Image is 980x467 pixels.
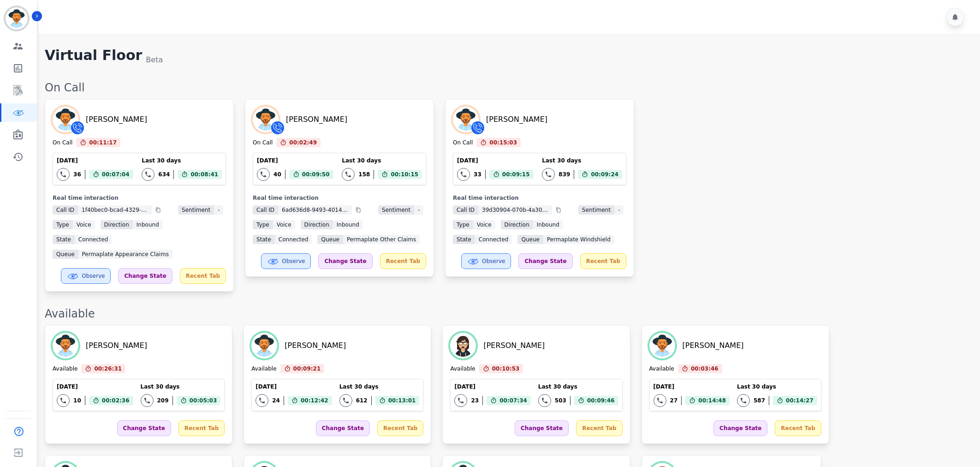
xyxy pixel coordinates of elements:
span: Queue [317,235,343,244]
div: On Call [453,139,473,147]
div: Change State [518,253,572,269]
span: 6ad636d8-9493-4014-a72f-4f9435a1422f [278,205,352,215]
span: Queue [517,235,543,244]
span: 39d30904-070b-4a30-9626-2038d4c7a690 [478,205,552,215]
span: 00:09:15 [502,170,530,179]
span: 00:13:01 [388,396,416,405]
div: Last 30 days [538,383,618,390]
div: 27 [670,397,678,404]
span: Observe [482,257,505,265]
span: 00:15:03 [489,138,517,147]
img: Avatar [649,333,675,359]
div: Real time interaction [453,194,626,202]
span: Call ID [53,205,78,215]
div: [DATE] [257,157,333,164]
div: [PERSON_NAME] [86,340,147,351]
span: 00:09:46 [587,396,615,405]
span: 00:09:21 [293,364,321,373]
div: Last 30 days [737,383,817,390]
span: 00:14:27 [786,396,814,405]
span: Type [53,220,73,229]
div: Last 30 days [141,383,221,390]
div: 612 [356,397,368,404]
span: 00:11:17 [89,138,117,147]
div: [PERSON_NAME] [86,114,147,125]
span: Observe [82,272,105,280]
span: 00:10:15 [391,170,418,179]
span: Direction [301,220,333,229]
div: 36 [73,171,81,178]
span: 00:14:48 [698,396,726,405]
img: Avatar [453,107,479,132]
span: connected [75,235,112,244]
img: Avatar [450,333,476,359]
div: Available [53,365,77,373]
span: 00:03:46 [691,364,719,373]
div: [DATE] [454,383,530,390]
span: State [453,235,475,244]
div: Last 30 days [342,157,422,164]
span: Call ID [453,205,478,215]
span: inbound [333,220,363,229]
span: 00:02:49 [289,138,317,147]
div: 33 [474,171,481,178]
span: inbound [133,220,163,229]
div: Change State [117,420,171,436]
div: [PERSON_NAME] [683,340,744,351]
button: Observe [461,253,511,269]
div: Recent Tab [377,420,423,436]
span: voice [73,220,95,229]
div: 839 [558,171,570,178]
img: Avatar [253,107,279,132]
div: [DATE] [57,157,133,164]
span: Direction [501,220,533,229]
span: 00:05:03 [190,396,217,405]
span: 00:08:41 [190,170,218,179]
div: Recent Tab [380,253,426,269]
span: 00:26:31 [94,364,122,373]
span: Sentiment [378,205,414,215]
div: 23 [471,397,479,404]
div: Available [649,365,674,373]
img: Avatar [53,333,78,359]
div: On Call [253,139,273,147]
div: [DATE] [653,383,730,390]
div: Beta [146,54,163,66]
span: 00:09:24 [591,170,618,179]
span: connected [475,235,512,244]
span: Type [253,220,273,229]
span: Type [453,220,473,229]
div: [DATE] [255,383,332,390]
span: - [214,205,223,215]
div: Recent Tab [580,253,626,269]
img: Avatar [251,333,277,359]
div: [PERSON_NAME] [486,114,547,125]
span: - [414,205,423,215]
div: [DATE] [57,383,133,390]
div: [PERSON_NAME] [285,340,346,351]
div: 634 [158,171,170,178]
span: Permaplate Windshield [543,235,614,244]
span: 00:07:04 [102,170,130,179]
span: Permaplate Appearance Claims [78,250,172,259]
div: 40 [273,171,281,178]
div: Real time interaction [53,194,226,202]
span: voice [273,220,295,229]
span: Queue [53,250,78,259]
img: Bordered avatar [6,7,28,30]
div: Change State [318,253,372,269]
span: 00:09:50 [302,170,330,179]
div: 24 [272,397,280,404]
div: Change State [515,420,569,436]
div: Available [45,306,971,321]
span: - [614,205,624,215]
span: Sentiment [578,205,614,215]
span: 1f40bec0-bcad-4329-8827-7f0c6bf5ec75 [78,205,152,215]
span: inbound [533,220,563,229]
div: 10 [73,397,81,404]
div: 158 [358,171,370,178]
span: 00:02:36 [102,396,130,405]
div: Change State [118,268,172,284]
div: Real time interaction [253,194,426,202]
span: Observe [282,257,305,265]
